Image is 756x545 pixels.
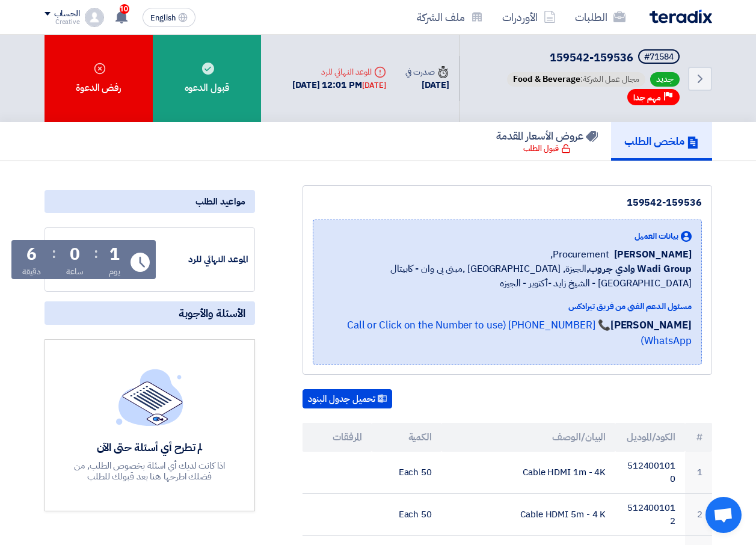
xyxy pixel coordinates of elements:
[610,318,692,333] strong: [PERSON_NAME]
[323,300,692,313] div: مسئول الدعم الفني من فريق تيرادكس
[405,78,449,92] div: [DATE]
[507,72,645,87] span: مجال عمل الشركة:
[635,230,678,242] span: بيانات العميل
[650,10,712,23] img: Teradix logo
[292,78,386,92] div: [DATE] 12:01 PM
[615,452,685,494] td: 5124001010
[303,389,392,408] button: تحميل جدول البنود
[611,122,712,161] a: ملخص الطلب
[372,423,441,452] th: الكمية
[624,134,699,148] h5: ملخص الطلب
[372,452,441,494] td: 50 Each
[303,423,372,452] th: المرفقات
[685,423,712,452] th: #
[505,49,682,66] h5: 159542-159536
[109,246,120,263] div: 1
[85,8,104,27] img: profile_test.png
[52,242,56,264] div: :
[685,452,712,494] td: 1
[22,265,41,278] div: دقيقة
[62,460,238,482] div: اذا كانت لديك أي اسئلة بخصوص الطلب, من فضلك اطرحها هنا بعد قبولك للطلب
[586,262,692,276] b: Wadi Group وادي جروب,
[614,247,692,262] span: [PERSON_NAME]
[565,3,635,31] a: الطلبات
[45,19,80,25] div: Creative
[407,3,493,31] a: ملف الشركة
[120,4,129,14] span: 10
[323,262,692,291] span: الجيزة, [GEOGRAPHIC_DATA] ,مبنى بى وان - كابيتال [GEOGRAPHIC_DATA] - الشيخ زايد -أكتوبر - الجيزه
[179,306,245,320] span: الأسئلة والأجوبة
[94,242,98,264] div: :
[45,190,255,213] div: مواعيد الطلب
[45,35,153,122] div: رفض الدعوة
[62,440,238,454] div: لم تطرح أي أسئلة حتى الآن
[483,122,611,161] a: عروض الأسعار المقدمة قبول الطلب
[292,66,386,78] div: الموعد النهائي للرد
[496,129,598,143] h5: عروض الأسعار المقدمة
[143,8,195,27] button: English
[26,246,37,263] div: 6
[615,423,685,452] th: الكود/الموديل
[550,49,633,66] span: 159542-159536
[513,73,580,85] span: Food & Beverage
[372,493,441,535] td: 50 Each
[66,265,84,278] div: ساعة
[70,246,80,263] div: 0
[685,493,712,535] td: 2
[705,497,742,533] div: Open chat
[150,14,176,22] span: English
[615,493,685,535] td: 5124001012
[347,318,692,348] a: 📞 [PHONE_NUMBER] (Call or Click on the Number to use WhatsApp)
[405,66,449,78] div: صدرت في
[441,493,615,535] td: Cable HDMI 5m - 4 K
[523,143,571,155] div: قبول الطلب
[116,369,183,425] img: empty_state_list.svg
[441,452,615,494] td: Cable HDMI 1m - 4K
[54,9,80,19] div: الحساب
[362,79,386,91] div: [DATE]
[493,3,565,31] a: الأوردرات
[441,423,615,452] th: البيان/الوصف
[158,253,248,266] div: الموعد النهائي للرد
[644,53,674,61] div: #71584
[313,196,702,210] div: 159542-159536
[633,92,661,103] span: مهم جدا
[550,247,609,262] span: Procurement,
[153,35,261,122] div: قبول الدعوه
[109,265,120,278] div: يوم
[650,72,680,87] span: جديد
